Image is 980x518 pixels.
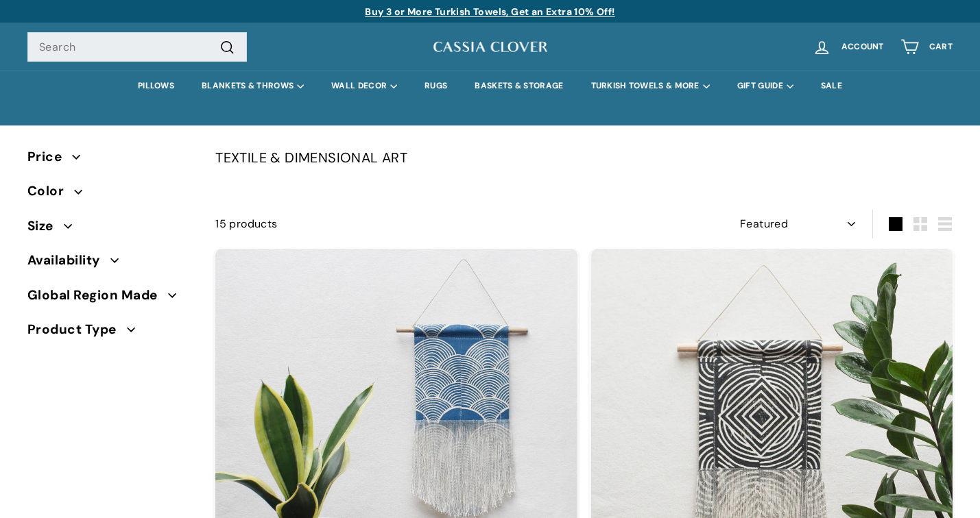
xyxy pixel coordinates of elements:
[27,181,74,201] span: Color
[215,147,953,169] div: TEXTILE & DIMENSIONAL ART
[318,71,411,101] summary: WALL DECOR
[27,316,193,350] button: Product Type
[807,71,856,101] a: SALE
[27,143,193,177] button: Price
[27,212,193,247] button: Size
[215,215,584,233] div: 15 products
[188,71,318,101] summary: BLANKETS & THROWS
[27,147,72,167] span: Price
[577,71,724,101] summary: TURKISH TOWELS & MORE
[841,42,884,51] span: Account
[27,177,193,212] button: Color
[27,247,193,281] button: Availability
[27,319,127,340] span: Product Type
[929,42,953,51] span: Cart
[27,250,110,271] span: Availability
[411,71,461,101] a: RUGS
[892,27,961,67] a: Cart
[724,71,807,101] summary: GIFT GUIDE
[124,71,188,101] a: PILLOWS
[365,5,614,18] a: Buy 3 or More Turkish Towels, Get an Extra 10% Off!
[804,27,892,67] a: Account
[27,282,193,316] button: Global Region Made
[461,71,577,101] a: BASKETS & STORAGE
[27,285,168,306] span: Global Region Made
[27,216,64,236] span: Size
[27,32,247,62] input: Search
